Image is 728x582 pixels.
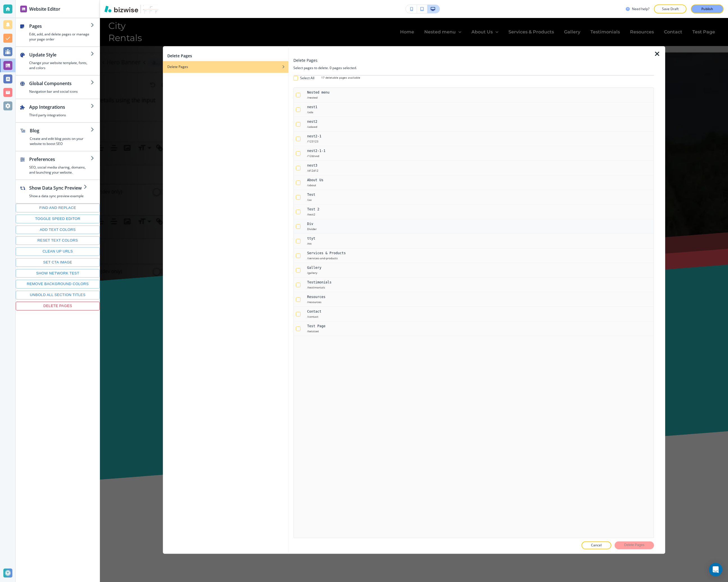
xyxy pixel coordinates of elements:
img: editor icon [20,6,27,12]
h2: Global Components [29,80,91,87]
button: Global ComponentsNavigation bar and social icons [16,76,100,99]
h4: nest2 [307,119,651,124]
button: Unbold all section titles [16,291,100,299]
h4: /123123 [307,139,651,144]
p: Save Draft [661,6,679,12]
img: Your Logo [143,4,158,13]
button: App IntegrationsThird party integrations [16,99,100,122]
h2: Blog [30,127,91,134]
h4: Gallery [307,265,651,270]
button: Add text colors [16,226,100,234]
h3: Select All [300,76,314,81]
button: Update StyleChange your website template, fonts, and colors [16,47,100,75]
h4: nest3 [307,163,651,168]
h2: Update Style [29,51,91,58]
h2: Pages [29,23,91,29]
button: Set CTA image [16,258,100,267]
button: PagesEdit, add, and delete pages or manage your page order [16,18,100,46]
h3: Need help? [632,6,649,12]
h4: /test2 [307,212,651,217]
h4: About Us [307,178,651,183]
h4: /12dzvxd [307,154,651,158]
h4: Test Page [307,324,651,329]
h4: /nested [307,96,651,100]
img: Bizwise Logo [104,6,138,12]
h4: /contact [307,315,651,319]
h4: /d12d12 [307,169,651,173]
h4: /aa [307,198,651,202]
h4: /resources [307,300,651,304]
h4: Test 2 [307,207,651,212]
h2: Show Data Sync Preview [29,185,84,191]
button: Remove background colors [16,280,100,288]
button: Clean up URLs [16,247,100,256]
h4: /services-and-products [307,256,651,260]
h4: Services & Products [307,251,651,256]
div: Open Intercom Messenger [709,563,722,576]
button: Show network test [16,269,100,278]
h4: Divider [307,227,651,231]
h4: /adawd [307,125,651,129]
h4: Delete Pages [167,64,188,69]
h4: nest2-1-1 [307,148,651,153]
h4: /testimonials [307,285,651,290]
button: Reset text colors [16,236,100,245]
h4: Contact [307,309,651,314]
h2: Website Editor [29,6,60,12]
h2: Preferences [29,156,91,163]
p: Publish [701,6,713,12]
h4: Create and edit blog posts on your website to boost SEO [30,136,91,146]
button: Find and replace [16,204,100,212]
button: Delete Pages [163,61,288,73]
button: Select All [293,76,317,81]
h4: ttyt [307,236,651,241]
h4: nest2-1 [307,134,651,139]
h4: 17 deletable page s available [321,76,360,80]
h4: Navigation bar and social icons [29,89,91,94]
h4: SEO, social media sharing, domains, and launching your website. [29,165,91,175]
h4: Testimonials [307,280,651,285]
h4: Edit, add, and delete pages or manage your page order [29,32,91,42]
h4: /tetstset [307,329,651,333]
h4: Test [307,192,651,197]
h4: /ttt [307,242,651,246]
h4: Div [307,221,651,226]
h4: /about [307,183,651,187]
h2: Delete Pages [167,53,192,59]
h4: Nested menu [307,90,651,95]
button: Delete pages [16,302,100,310]
button: Save Draft [654,4,686,13]
button: PreferencesSEO, social media sharing, domains, and launching your website. [16,151,100,179]
button: Show Data Sync PreviewShow a data sync preview example [16,180,93,203]
h4: Select pages to delete. 0 pages selected. [293,65,654,71]
h4: /ada [307,110,651,114]
h4: Show a data sync preview example [29,194,84,199]
h2: App Integrations [29,104,91,110]
button: BlogCreate and edit blog posts on your website to boost SEO [16,123,100,151]
h4: /gallery [307,271,651,275]
button: Publish [691,4,724,13]
h4: Third party integrations [29,113,91,118]
h4: Change your website template, fonts, and colors [29,60,91,71]
button: Cancel [581,542,611,549]
h4: Resources [307,294,651,299]
button: Toggle speed editor [16,215,100,223]
p: Cancel [591,543,602,548]
h3: Delete Pages [293,57,318,63]
h4: nest1 [307,104,651,110]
